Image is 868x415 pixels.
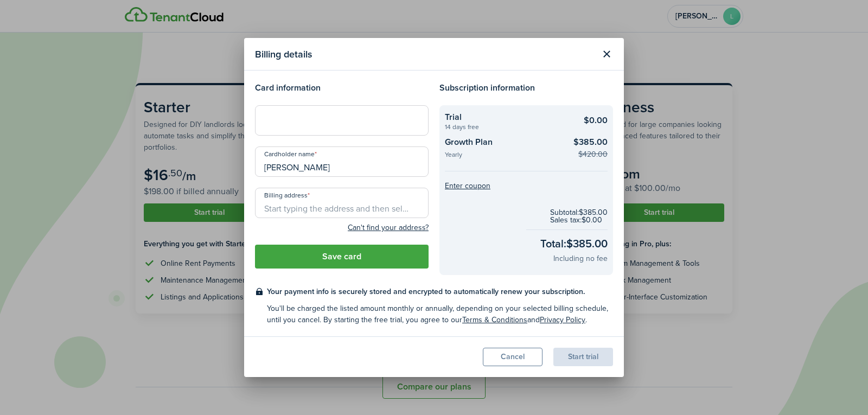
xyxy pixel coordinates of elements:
[550,216,608,224] checkout-subtotal-item: Sales tax: $0.00
[462,314,527,325] a: Terms & Conditions
[445,111,567,124] checkout-summary-item-title: Trial
[573,136,608,149] checkout-summary-item-main-price: $385.00
[445,136,567,151] checkout-summary-item-title: Growth Plan
[262,116,422,126] iframe: Secure card payment input frame
[348,222,429,233] button: Can't find your address?
[445,151,567,161] checkout-summary-item-description: Yearly
[255,188,429,218] input: Start typing the address and then select from the dropdown
[267,303,613,325] checkout-terms-secondary: You'll be charged the listed amount monthly or annually, depending on your selected billing sched...
[540,314,585,325] a: Privacy Policy
[445,182,490,190] button: Enter coupon
[267,286,613,297] checkout-terms-main: Your payment info is securely stored and encrypted to automatically renew your subscription.
[597,45,616,63] button: Close modal
[540,235,608,252] checkout-total-main: Total: $385.00
[553,253,608,264] checkout-total-secondary: Including no fee
[255,245,429,269] button: Save card
[550,209,608,216] checkout-subtotal-item: Subtotal: $385.00
[578,149,608,160] checkout-summary-item-old-price: $420.00
[483,348,542,366] button: Cancel
[445,124,567,130] checkout-summary-item-description: 14 days free
[439,81,613,94] h4: Subscription information
[255,81,429,94] h4: Card information
[255,43,595,65] modal-title: Billing details
[584,114,608,127] checkout-summary-item-main-price: $0.00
